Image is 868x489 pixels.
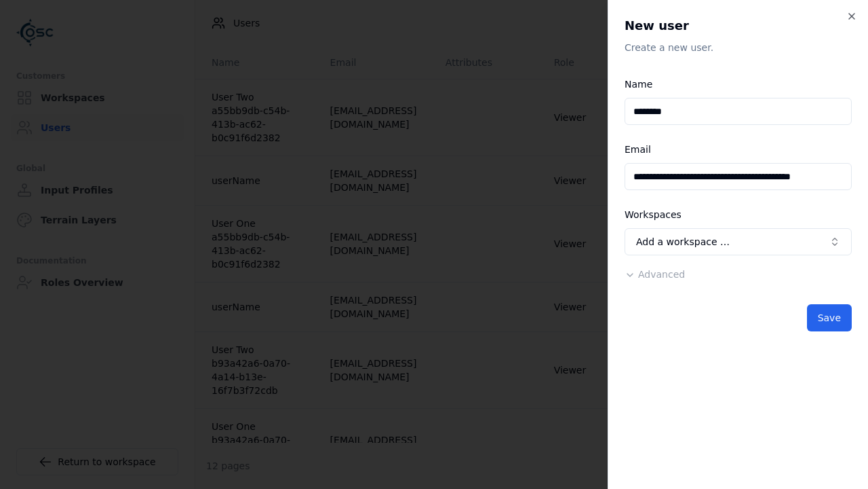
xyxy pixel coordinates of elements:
span: Add a workspace … [636,235,730,249]
button: Save [807,304,852,331]
p: Create a new user. [625,41,852,54]
h2: New user [625,16,852,35]
label: Email [625,144,651,155]
button: Advanced [625,268,685,281]
span: Advanced [638,269,685,280]
label: Name [625,79,652,90]
label: Workspaces [625,209,682,220]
